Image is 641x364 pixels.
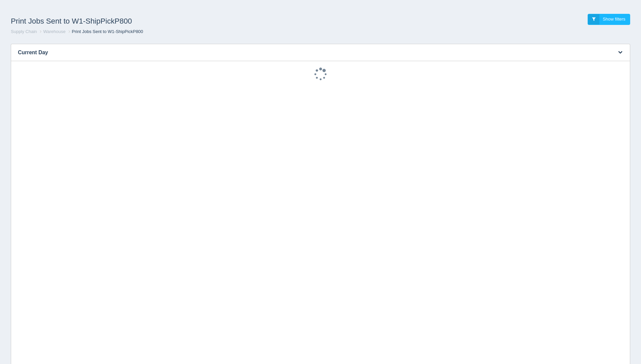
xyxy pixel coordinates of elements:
[11,14,321,29] h1: Print Jobs Sent to W1-ShipPickP800
[67,29,143,35] li: Print Jobs Sent to W1-ShipPickP800
[11,29,37,34] a: Supply Chain
[603,17,625,22] span: Show filters
[11,44,609,61] h3: Current Day
[588,14,630,25] a: Show filters
[43,29,66,34] a: Warehouse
